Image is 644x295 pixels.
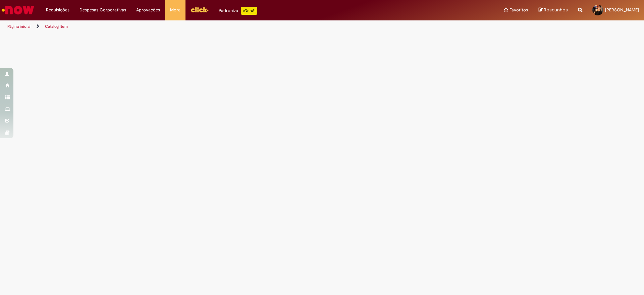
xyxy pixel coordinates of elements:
[136,7,160,13] span: Aprovações
[45,24,68,29] a: Catalog Item
[79,7,126,13] span: Despesas Corporativas
[1,3,35,17] img: ServiceNow
[544,7,568,13] span: Rascunhos
[241,7,257,15] p: +GenAi
[170,7,180,13] span: More
[509,7,528,13] span: Favoritos
[46,7,69,13] span: Requisições
[7,24,31,29] a: Página inicial
[605,7,639,13] span: [PERSON_NAME]
[5,20,424,33] ul: Trilhas de página
[219,7,257,15] div: Padroniza
[191,5,209,15] img: click_logo_yellow_360x200.png
[538,7,568,13] a: Rascunhos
